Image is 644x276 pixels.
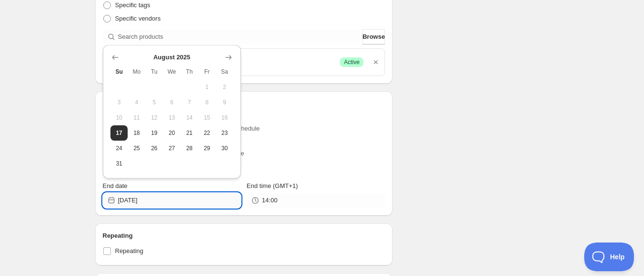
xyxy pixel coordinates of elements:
[198,95,216,110] button: Friday August 8 2025
[202,144,212,152] span: 29
[163,110,181,125] button: Wednesday August 13 2025
[219,144,229,152] span: 30
[131,99,142,106] span: 4
[149,99,159,106] span: 5
[115,15,161,22] span: Specific vendors
[114,99,124,106] span: 3
[167,144,177,152] span: 27
[110,95,128,110] button: Sunday August 3 2025
[198,79,216,95] button: Friday August 1 2025
[149,144,159,152] span: 26
[110,141,128,156] button: Sunday August 24 2025
[114,114,124,121] span: 10
[185,114,195,121] span: 14
[181,110,198,125] button: Thursday August 14 2025
[167,99,177,106] span: 6
[149,68,159,76] span: Tu
[185,99,195,106] span: 7
[216,95,233,110] button: Saturday August 9 2025
[216,125,233,141] button: Saturday August 23 2025
[167,129,177,137] span: 20
[114,129,124,137] span: 17
[216,79,233,95] button: Saturday August 2 2025
[149,114,159,121] span: 12
[219,114,229,121] span: 16
[128,125,145,141] button: Monday August 18 2025
[114,68,124,76] span: Su
[163,95,181,110] button: Wednesday August 6 2025
[115,247,143,254] span: Repeating
[222,51,235,64] button: Show next month, September 2025
[128,95,145,110] button: Monday August 4 2025
[110,125,128,141] button: Today Sunday August 17 2025
[198,125,216,141] button: Friday August 22 2025
[362,29,385,44] button: Browse
[181,141,198,156] button: Thursday August 28 2025
[185,144,195,152] span: 28
[128,64,145,79] th: Monday
[114,160,124,167] span: 31
[114,144,124,152] span: 24
[181,95,198,110] button: Thursday August 7 2025
[362,32,385,42] span: Browse
[115,1,151,9] span: Specific tags
[185,68,195,76] span: Th
[109,51,122,64] button: Show previous month, July 2025
[110,156,128,171] button: Sunday August 31 2025
[110,64,128,79] th: Sunday
[216,110,233,125] button: Saturday August 16 2025
[185,129,195,137] span: 21
[216,64,233,79] th: Saturday
[219,129,229,137] span: 23
[181,125,198,141] button: Thursday August 21 2025
[131,68,142,76] span: Mo
[202,99,212,106] span: 8
[145,125,163,141] button: Tuesday August 19 2025
[103,182,128,189] span: End date
[145,110,163,125] button: Tuesday August 12 2025
[202,83,212,91] span: 1
[163,141,181,156] button: Wednesday August 27 2025
[131,144,142,152] span: 25
[202,114,212,121] span: 15
[247,182,298,189] span: End time (GMT+1)
[131,114,142,121] span: 11
[167,68,177,76] span: We
[198,64,216,79] th: Friday
[163,64,181,79] th: Wednesday
[145,141,163,156] button: Tuesday August 26 2025
[128,141,145,156] button: Monday August 25 2025
[131,129,142,137] span: 18
[149,129,159,137] span: 19
[103,99,385,109] h2: Active dates
[216,141,233,156] button: Saturday August 30 2025
[219,99,229,106] span: 9
[163,125,181,141] button: Wednesday August 20 2025
[219,68,229,76] span: Sa
[198,141,216,156] button: Friday August 29 2025
[219,83,229,91] span: 2
[584,243,634,271] iframe: Toggle Customer Support
[145,64,163,79] th: Tuesday
[103,231,385,241] h2: Repeating
[202,68,212,76] span: Fr
[118,29,361,44] input: Search products
[181,64,198,79] th: Thursday
[202,129,212,137] span: 22
[110,110,128,125] button: Sunday August 10 2025
[344,58,360,66] span: Active
[198,110,216,125] button: Friday August 15 2025
[167,114,177,121] span: 13
[128,110,145,125] button: Monday August 11 2025
[145,95,163,110] button: Tuesday August 5 2025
